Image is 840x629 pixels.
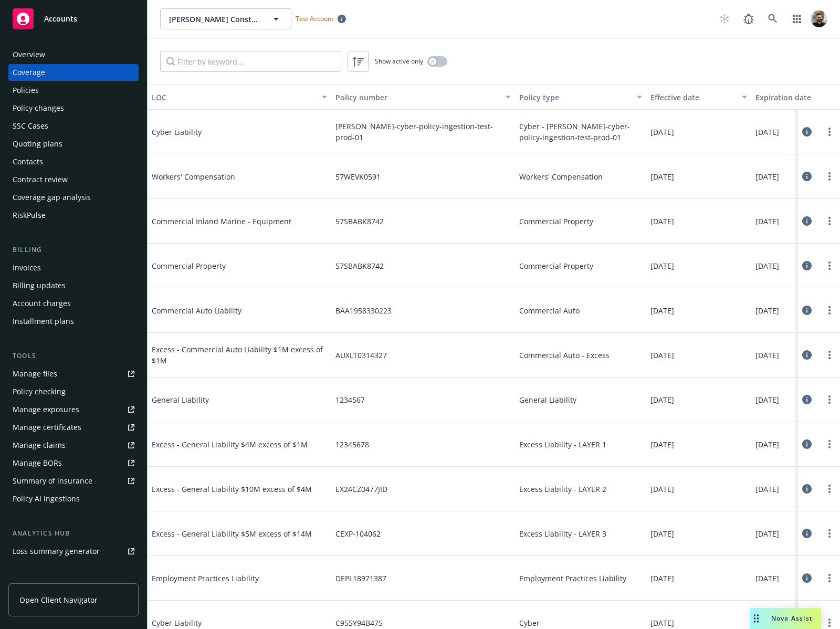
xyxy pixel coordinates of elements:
[335,260,384,271] span: 57SBABK8742
[335,92,499,103] div: Policy number
[160,51,341,72] input: Filter by keyword...
[650,528,674,539] span: [DATE]
[519,350,610,361] span: Commercial Auto - Excess
[750,608,821,629] button: Nova Assist
[13,383,66,400] div: Policy checking
[8,437,139,454] a: Manage claims
[19,594,98,605] span: Open Client Navigator
[755,394,779,405] span: [DATE]
[8,207,139,224] a: RiskPulse
[8,528,139,539] div: Analytics hub
[771,614,813,623] span: Nova Assist
[650,260,674,271] span: [DATE]
[152,394,309,405] span: General Liability
[519,573,626,584] span: Employment Practices Liability
[13,259,41,276] div: Invoices
[519,439,606,450] span: Excess Liability - LAYER 1
[650,127,674,138] span: [DATE]
[13,171,68,188] div: Contract review
[646,85,751,110] button: Effective date
[13,490,80,507] div: Policy AI ingestions
[335,216,384,227] span: 57SBABK8742
[152,439,309,450] span: Excess - General Liability $4M excess of $1M
[8,295,139,312] a: Account charges
[519,171,603,182] span: Workers' Compensation
[738,8,759,29] a: Report a Bug
[8,490,139,507] a: Policy AI ingestions
[13,365,57,382] div: Manage files
[519,121,642,143] span: Cyber - [PERSON_NAME]-cyber-policy-ingestion-test-prod-01
[755,528,779,539] span: [DATE]
[152,344,327,366] span: Excess - Commercial Auto Liability $1M excess of $1M
[786,8,807,29] a: Switch app
[13,473,92,489] div: Summary of insurance
[650,171,674,182] span: [DATE]
[152,216,309,227] span: Commercial Inland Marine - Equipment
[8,383,139,400] a: Policy checking
[335,484,387,495] span: EX24CZ0477JID
[8,365,139,382] a: Manage files
[152,171,309,182] span: Workers' Compensation
[823,572,836,584] a: more
[8,189,139,206] a: Coverage gap analysis
[13,207,46,224] div: RiskPulse
[515,85,646,110] button: Policy type
[650,92,736,103] div: Effective date
[650,573,674,584] span: [DATE]
[823,304,836,317] a: more
[755,484,779,495] span: [DATE]
[823,483,836,495] a: more
[650,439,674,450] span: [DATE]
[8,171,139,188] a: Contract review
[169,14,260,25] span: [PERSON_NAME] Construction
[8,455,139,471] a: Manage BORs
[13,295,71,312] div: Account charges
[152,127,309,138] span: Cyber Liability
[13,543,100,560] div: Loss summary generator
[519,617,540,628] span: Cyber
[160,8,291,29] button: [PERSON_NAME] Construction
[335,617,383,628] span: C955Y94B475
[8,277,139,294] a: Billing updates
[519,305,580,316] span: Commercial Auto
[519,216,593,227] span: Commercial Property
[750,608,763,629] div: Drag to move
[13,46,45,63] div: Overview
[44,15,77,23] span: Accounts
[335,171,381,182] span: 57WEVK0591
[755,260,779,271] span: [DATE]
[13,437,66,454] div: Manage claims
[8,135,139,152] a: Quoting plans
[8,153,139,170] a: Contacts
[650,350,674,361] span: [DATE]
[8,259,139,276] a: Invoices
[823,215,836,227] a: more
[823,170,836,183] a: more
[8,401,139,418] a: Manage exposures
[823,438,836,450] a: more
[335,394,365,405] span: 1234567
[755,305,779,316] span: [DATE]
[375,57,423,66] span: Show active only
[755,216,779,227] span: [DATE]
[13,419,81,436] div: Manage certificates
[331,85,515,110] button: Policy number
[13,64,45,81] div: Coverage
[13,100,64,117] div: Policy changes
[755,127,779,138] span: [DATE]
[152,617,309,628] span: Cyber Liability
[8,473,139,489] a: Summary of insurance
[650,617,674,628] span: [DATE]
[335,573,386,584] span: DEPL18971387
[823,125,836,138] a: more
[755,171,779,182] span: [DATE]
[13,153,43,170] div: Contacts
[519,260,593,271] span: Commercial Property
[519,394,576,405] span: General Liability
[335,350,387,361] span: AUXLT0314327
[335,439,369,450] span: 12345678
[152,573,309,584] span: Employment Practices Liability
[714,8,735,29] a: Start snowing
[811,11,827,27] img: photo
